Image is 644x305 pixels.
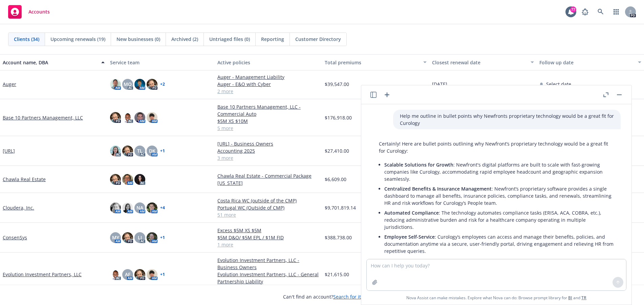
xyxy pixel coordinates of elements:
span: Scalable Solutions for Growth [384,161,453,168]
img: photo [147,269,157,280]
a: 5 more [217,125,319,132]
a: Report a Bug [578,5,592,19]
span: Can't find an account? [283,293,361,300]
p: : Newfront's digital platforms are built to scale with fast-growing companies like Curology, acco... [384,161,614,182]
img: photo [122,112,133,123]
div: 77 [570,6,576,13]
a: Base 10 Partners Management, LLC [3,114,83,121]
img: photo [147,232,157,243]
a: + 2 [160,82,165,86]
span: Employee Self-Service [384,234,435,240]
span: [DATE] [432,81,447,88]
a: 1 more [217,241,319,248]
span: Clients (34) [14,36,39,43]
a: $5M D&O/ $5M EPL / $1M FID [217,234,319,241]
span: Automated Compliance [384,210,439,216]
button: Service team [107,54,215,70]
a: [URL] [3,147,15,154]
span: $21,615.00 [325,271,349,278]
img: photo [122,202,133,213]
span: Customer Directory [295,36,341,43]
span: MQ [124,81,132,88]
span: $9,701,819.14 [325,204,356,211]
a: 3 more [217,154,319,161]
button: Follow up date [537,54,644,70]
a: Costa Rica WC (outside of the CMP) [217,197,319,204]
a: [URL] - Business Owners [217,140,319,147]
a: Portugal WC (Outside of CMP) [217,204,319,211]
a: Evolution Investment Partners, LLC - General Partnership Liability [217,271,319,285]
a: Excess $5M XS $5M [217,227,319,234]
button: Total premiums [322,54,429,70]
a: Accounting 2025 [217,147,319,154]
div: Total premiums [325,59,419,66]
div: Account name, DBA [3,59,97,66]
p: Help me outline in bullet points why Newfronts proprietary technology would be a great fit for Cu... [400,112,614,127]
a: [US_STATE] [217,179,319,187]
a: + 1 [160,149,165,153]
div: Active policies [217,59,319,66]
img: photo [134,79,145,90]
img: photo [110,174,121,185]
img: photo [134,174,145,185]
a: Base 10 Partners Management, LLC - Commercial Auto [217,103,319,117]
p: : Curology’s employees can access and manage their benefits, policies, and documentation anytime ... [384,233,614,255]
span: New businesses (0) [116,36,160,43]
a: ConsenSys [3,234,27,241]
a: Switch app [609,5,623,19]
p: Certainly! Here are bullet points outlining why Newfront’s proprietary technology would be a grea... [379,140,614,154]
span: AF [125,271,130,278]
span: $176,918.00 [325,114,352,121]
span: LI [138,234,142,241]
img: photo [122,232,133,243]
button: Active policies [215,54,322,70]
div: Closest renewal date [432,59,527,66]
a: Auger - E&O with Cyber [217,81,319,88]
img: photo [110,202,121,213]
button: Closest renewal date [429,54,537,70]
span: $6,609.00 [325,176,346,183]
span: Nova Assist can make mistakes. Explore what Nova can do: Browse prompt library for and [364,291,629,305]
span: DK [149,147,155,154]
a: BI [568,295,572,301]
span: Archived (2) [171,36,198,43]
a: Search for it [333,293,361,300]
a: Chawla Real Estate [3,176,46,183]
span: Centralized Benefits & Insurance Management [384,186,492,192]
div: Follow up date [539,59,634,66]
span: NA [136,204,143,211]
span: Reporting [261,36,284,43]
span: Accounts [28,9,50,15]
span: Advanced Data & Analytics [384,258,446,264]
img: photo [110,79,121,90]
a: 2 more [217,88,319,95]
a: Auger - Management Liability [217,73,319,81]
p: : The technology automates compliance tasks (ERISA, ACA, COBRA, etc.), reducing administrative bu... [384,209,614,231]
a: + 4 [160,206,165,210]
a: Evolution Investment Partners, LLC [3,271,82,278]
a: Accounts [5,2,52,21]
img: photo [110,146,121,156]
span: Untriaged files (0) [209,36,250,43]
span: MY [112,234,119,241]
img: photo [134,112,145,123]
a: 51 more [217,211,319,218]
a: + 1 [160,273,165,277]
img: photo [110,112,121,123]
span: Select date [546,81,571,88]
span: $39,547.00 [325,81,349,88]
span: $27,410.00 [325,147,349,154]
a: Auger [3,81,16,88]
a: TR [581,295,586,301]
a: Search [594,5,607,19]
img: photo [110,269,121,280]
span: $388,738.00 [325,234,352,241]
p: : Newfront’s proprietary software provides a single dashboard to manage all benefits, insurance p... [384,185,614,206]
div: Service team [110,59,212,66]
img: photo [147,79,157,90]
span: Upcoming renewals (19) [50,36,105,43]
a: Cloudera, Inc. [3,204,34,211]
a: Evolution Investment Partners, LLC - Business Owners [217,257,319,271]
p: : Newfront’s tools offer real-time data analytics on claims, utilization, and benchmark trends, e... [384,257,614,279]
